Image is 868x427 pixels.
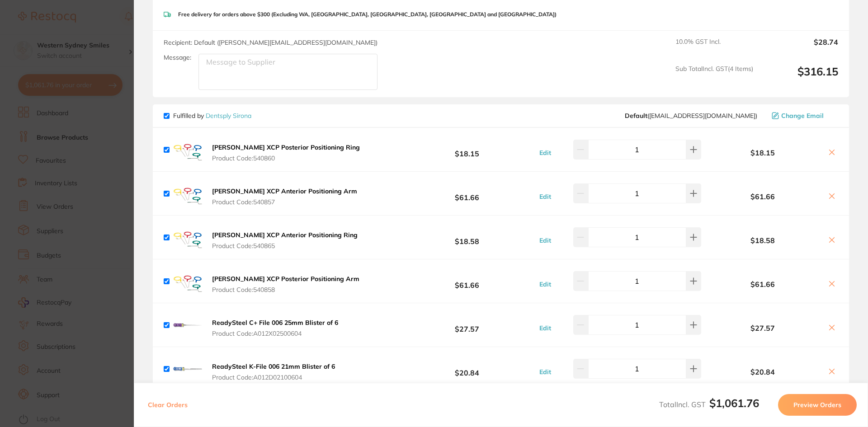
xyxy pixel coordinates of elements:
[173,223,202,252] img: ZzZ3d2Jkbg
[212,275,359,283] b: [PERSON_NAME] XCP Posterior Positioning Arm
[212,319,338,327] b: ReadySteel C+ File 006 25mm Blister of 6
[212,143,360,151] b: [PERSON_NAME] XCP Posterior Positioning Ring
[400,185,534,202] b: $61.66
[703,280,822,288] b: $61.66
[145,394,190,416] button: Clear Orders
[212,374,335,381] span: Product Code: A012D02100604
[769,112,838,120] button: Change Email
[212,330,338,337] span: Product Code: A012X02500604
[164,54,191,61] label: Message:
[209,231,360,250] button: [PERSON_NAME] XCP Anterior Positioning Ring Product Code:540865
[173,135,202,164] img: Y2JibmJteQ
[537,368,554,376] button: Edit
[212,286,359,293] span: Product Code: 540858
[173,267,202,296] img: aTJ4c2xicw
[209,143,363,162] button: [PERSON_NAME] XCP Posterior Positioning Ring Product Code:540860
[212,231,358,239] b: [PERSON_NAME] XCP Anterior Positioning Ring
[537,324,554,332] button: Edit
[675,38,753,58] span: 10.0 % GST Incl.
[400,361,534,377] b: $20.84
[209,187,360,206] button: [PERSON_NAME] XCP Anterior Positioning Arm Product Code:540857
[212,155,360,162] span: Product Code: 540860
[703,149,822,157] b: $18.15
[178,11,557,18] p: Free delivery for orders above $300 (Excluding WA, [GEOGRAPHIC_DATA], [GEOGRAPHIC_DATA], [GEOGRAP...
[703,192,822,201] b: $61.66
[206,112,251,120] a: Dentsply Sirona
[173,354,202,383] img: ZHk2aW93cQ
[212,187,357,195] b: [PERSON_NAME] XCP Anterior Positioning Arm
[400,273,534,290] b: $61.66
[659,400,759,409] span: Total Incl. GST
[173,310,202,339] img: MjF3MDJnNw
[400,141,534,158] b: $18.15
[625,112,757,119] span: clientservices@dentsplysirona.com
[400,317,534,333] b: $27.57
[212,242,358,249] span: Product Code: 540865
[703,324,822,332] b: $27.57
[781,112,824,119] span: Change Email
[537,236,554,244] button: Edit
[173,179,202,208] img: OHd3eWdpNA
[703,236,822,244] b: $18.58
[703,368,822,376] b: $20.84
[675,65,753,90] span: Sub Total Incl. GST ( 4 Items)
[709,396,759,410] b: $1,061.76
[173,112,251,119] p: Fulfilled by
[625,112,647,120] b: Default
[537,280,554,288] button: Edit
[212,362,335,371] b: ReadySteel K-File 006 21mm Blister of 6
[212,198,357,206] span: Product Code: 540857
[760,38,838,58] output: $28.74
[209,275,362,294] button: [PERSON_NAME] XCP Posterior Positioning Arm Product Code:540858
[537,149,554,157] button: Edit
[760,65,838,90] output: $316.15
[778,394,857,416] button: Preview Orders
[209,362,338,381] button: ReadySteel K-File 006 21mm Blister of 6 Product Code:A012D02100604
[164,38,377,47] span: Recipient: Default ( [PERSON_NAME][EMAIL_ADDRESS][DOMAIN_NAME] )
[400,229,534,246] b: $18.58
[209,319,341,338] button: ReadySteel C+ File 006 25mm Blister of 6 Product Code:A012X02500604
[537,192,554,201] button: Edit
